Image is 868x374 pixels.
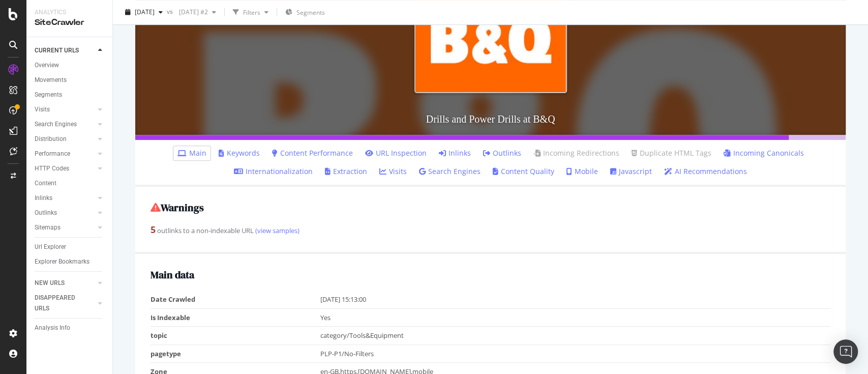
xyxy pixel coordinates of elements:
[35,256,89,267] div: Explorer Bookmarks
[320,308,830,327] td: Yes
[35,208,95,218] a: Outlinks
[35,8,104,17] div: Analytics
[493,166,554,177] a: Content Quality
[151,223,156,236] strong: 5
[219,148,260,158] a: Keywords
[35,134,67,145] div: Distribution
[320,344,830,363] td: PLP-P1/No-Filters
[151,269,830,280] h2: Main data
[151,202,830,213] h2: Warnings
[632,148,711,158] a: Duplicate HTML Tags
[167,7,175,15] span: vs
[135,8,155,16] span: 2025 Oct. 6th
[35,323,70,333] div: Analysis Info
[35,119,77,130] div: Search Engines
[175,4,220,20] button: [DATE] #2
[254,226,300,235] a: (view samples)
[35,90,105,100] a: Segments
[35,149,70,159] div: Performance
[35,242,105,252] a: Url Explorer
[35,193,95,204] a: Inlinks
[175,8,208,16] span: 2025 Sep. 15th #2
[35,278,95,289] a: NEW URLS
[35,119,95,130] a: Search Engines
[35,149,95,159] a: Performance
[135,103,846,135] h3: Drills and Power Drills at B&Q
[35,60,59,71] div: Overview
[151,327,320,345] td: topic
[320,327,830,345] td: category/Tools&Equipment
[177,148,206,158] a: Main
[35,60,105,71] a: Overview
[439,148,471,158] a: Inlinks
[121,4,167,20] button: [DATE]
[35,178,56,189] div: Content
[35,104,95,115] a: Visits
[151,344,320,363] td: pagetype
[35,75,105,85] a: Movements
[281,4,329,20] button: Segments
[35,134,95,145] a: Distribution
[365,148,427,158] a: URL Inspection
[272,148,353,158] a: Content Performance
[35,293,95,314] a: DISAPPEARED URLS
[35,256,105,267] a: Explorer Bookmarks
[533,148,619,158] a: Incoming Redirections
[35,178,105,189] a: Content
[35,242,66,252] div: Url Explorer
[35,45,95,56] a: CURRENT URLS
[35,45,79,56] div: CURRENT URLS
[35,222,95,233] a: Sitemaps
[724,148,804,158] a: Incoming Canonicals
[325,166,367,177] a: Extraction
[35,163,69,174] div: HTTP Codes
[35,75,67,85] div: Movements
[35,90,62,100] div: Segments
[35,278,65,289] div: NEW URLS
[566,166,598,177] a: Mobile
[151,291,320,308] td: Date Crawled
[35,293,86,314] div: DISAPPEARED URLS
[243,8,260,16] div: Filters
[35,17,104,28] div: SiteCrawler
[833,339,858,364] div: Open Intercom Messenger
[419,166,481,177] a: Search Engines
[483,148,521,158] a: Outlinks
[35,208,57,218] div: Outlinks
[35,193,52,204] div: Inlinks
[296,8,325,17] span: Segments
[35,163,95,174] a: HTTP Codes
[664,166,747,177] a: AI Recommendations
[151,223,830,237] div: outlinks to a non-indexable URL
[234,166,313,177] a: Internationalization
[229,4,273,20] button: Filters
[320,291,830,308] td: [DATE] 15:13:00
[35,222,61,233] div: Sitemaps
[151,308,320,327] td: Is Indexable
[610,166,652,177] a: Javascript
[379,166,407,177] a: Visits
[35,104,50,115] div: Visits
[35,323,105,333] a: Analysis Info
